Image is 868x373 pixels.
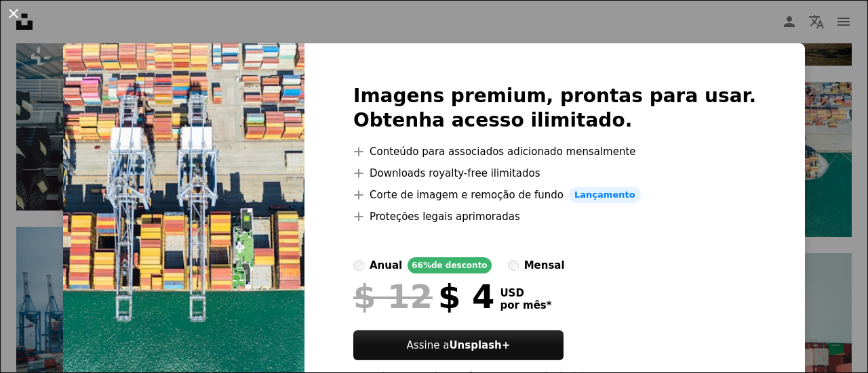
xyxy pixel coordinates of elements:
li: Downloads royalty-free ilimitados [353,165,756,181]
input: anual66%de desconto [353,260,364,271]
li: Proteções legais aprimoradas [353,209,756,225]
li: Corte de imagem e remoção de fundo [353,187,756,203]
div: $ 4 [353,279,494,314]
span: por mês * [500,299,551,311]
span: USD [500,287,551,299]
li: Conteúdo para associados adicionado mensalmente [353,144,756,160]
input: mensal [508,260,519,271]
h2: Imagens premium, prontas para usar. Obtenha acesso ilimitado. [353,84,756,133]
span: $ 12 [353,279,433,314]
strong: Unsplash+ [449,339,510,351]
div: 66% de desconto [408,257,491,273]
div: anual [370,257,402,273]
button: Assine aUnsplash+ [353,330,564,360]
div: mensal [524,257,565,273]
span: Lançamento [569,187,641,203]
